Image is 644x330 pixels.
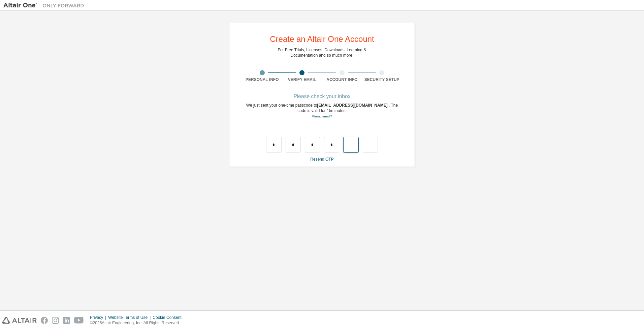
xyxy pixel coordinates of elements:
[310,157,333,162] a: Resend OTP
[242,94,402,99] div: Please check your inbox
[278,47,366,58] div: For Free Trials, Licenses, Downloads, Learning & Documentation and so much more.
[242,103,402,119] div: We just sent your one-time passcode to . The code is valid for 15 minutes.
[362,77,402,82] div: Security Setup
[270,35,374,43] div: Create an Altair One Account
[63,317,70,324] img: linkedin.svg
[317,103,389,108] span: [EMAIL_ADDRESS][DOMAIN_NAME]
[322,77,362,82] div: Account Info
[153,315,185,320] div: Cookie Consent
[3,2,88,9] img: Altair One
[90,315,108,320] div: Privacy
[312,114,332,118] a: Go back to the registration form
[2,317,37,324] img: altair_logo.svg
[41,317,48,324] img: facebook.svg
[108,315,153,320] div: Website Terms of Use
[74,317,84,324] img: youtube.svg
[242,77,282,82] div: Personal Info
[52,317,59,324] img: instagram.svg
[282,77,322,82] div: Verify Email
[90,320,186,326] p: © 2025 Altair Engineering, Inc. All Rights Reserved.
